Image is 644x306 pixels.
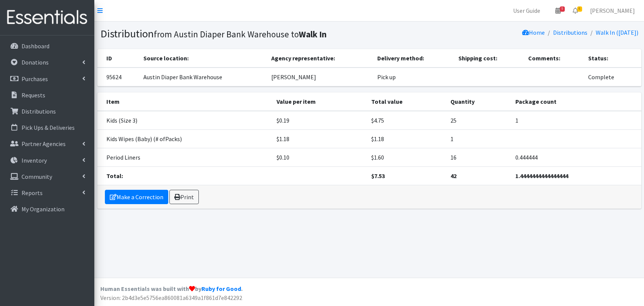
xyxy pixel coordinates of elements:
[3,153,91,168] a: Inventory
[596,29,638,36] a: Walk In ([DATE])
[3,104,91,119] a: Distributions
[22,108,56,115] p: Distributions
[511,148,641,166] td: 0.444444
[584,68,641,86] td: Complete
[3,169,91,184] a: Community
[272,111,367,130] td: $0.19
[446,111,511,130] td: 25
[100,294,242,301] span: Version: 2b4d3e5e5756ea860081a6349a1f861d7e842292
[446,148,511,166] td: 16
[3,55,91,70] a: Donations
[584,3,641,18] a: [PERSON_NAME]
[22,75,48,83] p: Purchases
[22,205,65,213] p: My Organization
[97,49,139,68] th: ID
[201,285,241,292] a: Ruby for Good
[515,172,568,180] strong: 1.4444444444444444
[97,68,139,86] td: 95624
[367,129,446,148] td: $1.18
[3,71,91,86] a: Purchases
[367,148,446,166] td: $1.60
[22,124,75,131] p: Pick Ups & Deliveries
[22,140,66,148] p: Partner Agencies
[524,49,584,68] th: Comments:
[3,201,91,217] a: My Organization
[22,91,45,99] p: Requests
[373,68,454,86] td: Pick up
[97,111,272,130] td: Kids (Size 3)
[584,49,641,68] th: Status:
[22,42,49,50] p: Dashboard
[522,29,545,36] a: Home
[267,68,373,86] td: [PERSON_NAME]
[367,92,446,111] th: Total value
[549,3,567,18] a: 9
[154,29,327,40] small: from Austin Diaper Bank Warehouse to
[454,49,524,68] th: Shipping cost:
[511,111,641,130] td: 1
[511,92,641,111] th: Package count
[22,157,47,164] p: Inventory
[169,190,199,204] a: Print
[367,111,446,130] td: $4.75
[139,68,267,86] td: Austin Diaper Bank Warehouse
[272,92,367,111] th: Value per item
[22,189,43,197] p: Reports
[553,29,587,36] a: Distributions
[3,120,91,135] a: Pick Ups & Deliveries
[577,6,582,12] span: 6
[299,29,327,40] b: Walk In
[507,3,546,18] a: User Guide
[560,6,565,12] span: 9
[22,173,52,180] p: Community
[100,285,243,292] strong: Human Essentials was built with by .
[373,49,454,68] th: Delivery method:
[3,185,91,200] a: Reports
[3,5,91,30] img: HumanEssentials
[272,148,367,166] td: $0.10
[267,49,373,68] th: Agency representative:
[446,92,511,111] th: Quantity
[272,129,367,148] td: $1.18
[139,49,267,68] th: Source location:
[97,92,272,111] th: Item
[567,3,584,18] a: 6
[371,172,385,180] strong: $7.53
[97,129,272,148] td: Kids Wipes (Baby) (# ofPacks)
[450,172,456,180] strong: 42
[105,190,168,204] a: Make a Correction
[3,88,91,103] a: Requests
[100,27,367,40] h1: Distribution
[22,58,49,66] p: Donations
[106,172,123,180] strong: Total:
[3,38,91,54] a: Dashboard
[3,136,91,151] a: Partner Agencies
[446,129,511,148] td: 1
[97,148,272,166] td: Period Liners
